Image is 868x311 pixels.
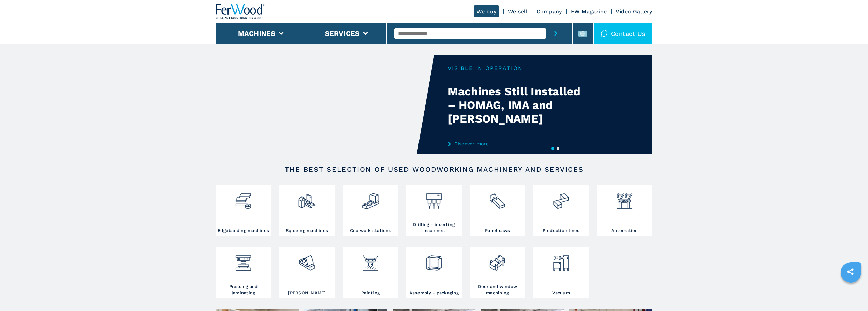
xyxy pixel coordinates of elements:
img: centro_di_lavoro_cnc_2.png [362,187,380,210]
iframe: Chat [839,280,863,306]
h3: Vacuum [552,290,570,296]
h3: Squaring machines [286,228,328,234]
a: Vacuum [533,247,589,298]
button: Services [325,29,360,38]
img: automazione.png [616,187,634,210]
a: Drilling - inserting machines [406,185,461,236]
h3: Cnc work stations [350,228,391,234]
a: sharethis [842,263,859,280]
h3: [PERSON_NAME] [288,290,326,296]
a: Pressing and laminating [216,247,271,298]
img: bordatrici_1.png [234,187,252,210]
h3: Door and window machining [472,284,524,296]
button: Machines [238,29,276,38]
h2: The best selection of used woodworking machinery and services [238,165,631,173]
h3: Production lines [543,228,580,234]
a: Panel saws [470,185,525,236]
a: Video Gallery [616,8,652,15]
img: verniciatura_1.png [362,249,380,272]
a: Painting [343,247,398,298]
a: FW Magazine [571,8,607,15]
img: aspirazione_1.png [552,249,570,272]
a: Discover more [448,141,582,146]
button: 1 [551,147,554,150]
img: foratrici_inseritrici_2.png [425,187,443,210]
h3: Drilling - inserting machines [408,222,460,234]
a: Assembly - packaging [406,247,461,298]
a: Company [536,8,562,15]
img: montaggio_imballaggio_2.png [425,249,443,272]
div: Contact us [594,23,652,44]
a: We sell [508,8,528,15]
h3: Painting [361,290,380,296]
img: linee_di_produzione_2.png [552,187,570,210]
a: Automation [597,185,652,236]
a: Production lines [533,185,589,236]
a: Edgebanding machines [216,185,271,236]
img: levigatrici_2.png [298,249,316,272]
img: Contact us [601,30,607,37]
img: lavorazione_porte_finestre_2.png [488,249,506,272]
a: Squaring machines [279,185,335,236]
h3: Pressing and laminating [218,284,269,296]
button: submit-button [546,23,565,44]
a: [PERSON_NAME] [279,247,335,298]
img: pressa-strettoia.png [234,249,252,272]
h3: Panel saws [485,228,510,234]
h3: Edgebanding machines [218,228,269,234]
img: Ferwood [216,4,265,19]
h3: Automation [611,228,638,234]
button: 2 [557,147,559,150]
video: Your browser does not support the video tag. [216,55,434,154]
a: Door and window machining [470,247,525,298]
h3: Assembly - packaging [409,290,459,296]
img: squadratrici_2.png [298,187,316,210]
a: Cnc work stations [343,185,398,236]
a: We buy [474,5,499,17]
img: sezionatrici_2.png [488,187,506,210]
